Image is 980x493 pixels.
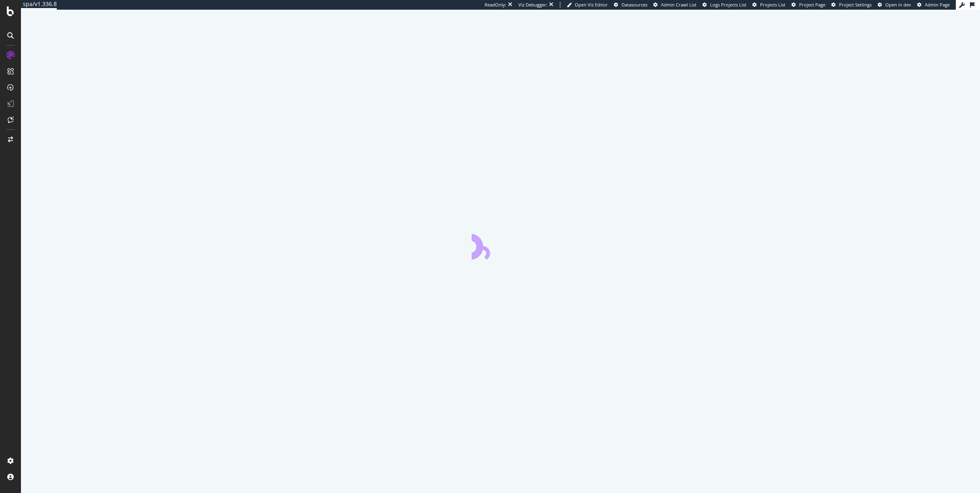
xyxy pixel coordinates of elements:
[575,2,608,8] span: Open Viz Editor
[917,2,950,8] a: Admin Page
[702,2,746,8] a: Logs Projects List
[799,2,825,8] span: Project Page
[925,2,950,8] span: Admin Page
[518,2,547,8] div: Viz Debugger:
[653,2,696,8] a: Admin Crawl List
[791,2,825,8] a: Project Page
[485,2,506,8] div: ReadOnly:
[614,2,647,8] a: Datasources
[661,2,696,8] span: Admin Crawl List
[472,231,530,260] div: animation
[622,2,647,8] span: Datasources
[839,2,872,8] span: Project Settings
[752,2,785,8] a: Projects List
[831,2,872,8] a: Project Settings
[567,2,608,8] a: Open Viz Editor
[878,2,911,8] a: Open in dev
[760,2,785,8] span: Projects List
[710,2,746,8] span: Logs Projects List
[885,2,911,8] span: Open in dev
